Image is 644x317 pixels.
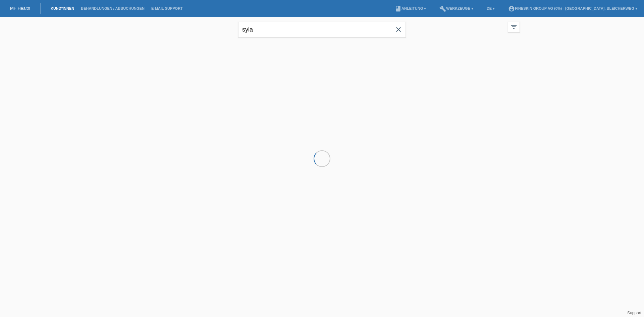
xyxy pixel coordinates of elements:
[148,6,186,10] a: E-Mail Support
[10,6,30,11] a: MF Health
[391,6,429,10] a: bookAnleitung ▾
[483,6,498,10] a: DE ▾
[77,6,148,10] a: Behandlungen / Abbuchungen
[394,25,402,34] i: close
[510,23,518,31] i: filter_list
[439,5,446,12] i: build
[436,6,477,10] a: buildWerkzeuge ▾
[508,5,515,12] i: account_circle
[627,311,641,315] a: Support
[505,6,641,10] a: account_circleFineSkin Group AG (0%) - [GEOGRAPHIC_DATA], Bleicherweg ▾
[47,6,77,10] a: Kund*innen
[395,5,401,12] i: book
[238,22,406,38] input: Suche...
